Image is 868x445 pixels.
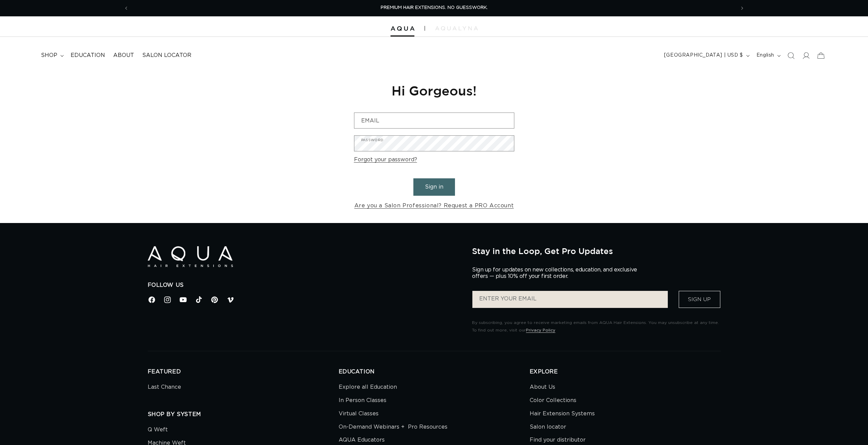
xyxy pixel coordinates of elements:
[148,425,168,436] a: Q Weft
[138,48,195,63] a: Salon Locator
[679,291,720,308] button: Sign Up
[339,394,386,407] a: In Person Classes
[354,113,514,128] input: Email
[472,291,667,308] input: ENTER YOUR EMAIL
[752,49,783,62] button: English
[148,246,233,267] img: Aqua Hair Extensions
[142,52,191,59] span: Salon Locator
[354,82,514,99] h1: Hi Gorgeous!
[530,394,576,407] a: Color Collections
[391,26,414,31] img: Aqua Hair Extensions
[530,368,721,375] h2: EXPLORE
[119,2,134,15] button: Previous announcement
[354,201,514,211] a: Are you a Salon Professional? Request a PRO Account
[339,407,379,420] a: Virtual Classes
[526,328,555,332] a: Privacy Policy
[660,49,752,62] button: [GEOGRAPHIC_DATA] | USD $
[381,5,488,10] span: PREMIUM HAIR EXTENSIONS. NO GUESSWORK.
[109,48,138,63] a: About
[67,48,109,63] a: Education
[783,48,798,63] summary: Search
[113,52,134,59] span: About
[148,411,339,418] h2: SHOP BY SYSTEM
[472,319,720,334] p: By subscribing, you agree to receive marketing emails from AQUA Hair Extensions. You may unsubscr...
[435,26,478,30] img: aqualyna.com
[354,155,417,165] a: Forgot your password?
[148,282,462,289] h2: Follow Us
[472,246,720,256] h2: Stay in the Loop, Get Pro Updates
[530,420,566,434] a: Salon locator
[530,382,555,394] a: About Us
[339,382,397,394] a: Explore all Education
[339,420,447,434] a: On-Demand Webinars + Pro Resources
[71,52,105,59] span: Education
[41,52,57,59] span: shop
[148,368,339,375] h2: FEATURED
[413,178,455,196] button: Sign in
[472,267,643,280] p: Sign up for updates on new collections, education, and exclusive offers — plus 10% off your first...
[664,52,743,59] span: [GEOGRAPHIC_DATA] | USD $
[148,382,181,394] a: Last Chance
[756,52,774,59] span: English
[735,2,750,15] button: Next announcement
[530,407,595,420] a: Hair Extension Systems
[37,48,67,63] summary: shop
[339,368,530,375] h2: EDUCATION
